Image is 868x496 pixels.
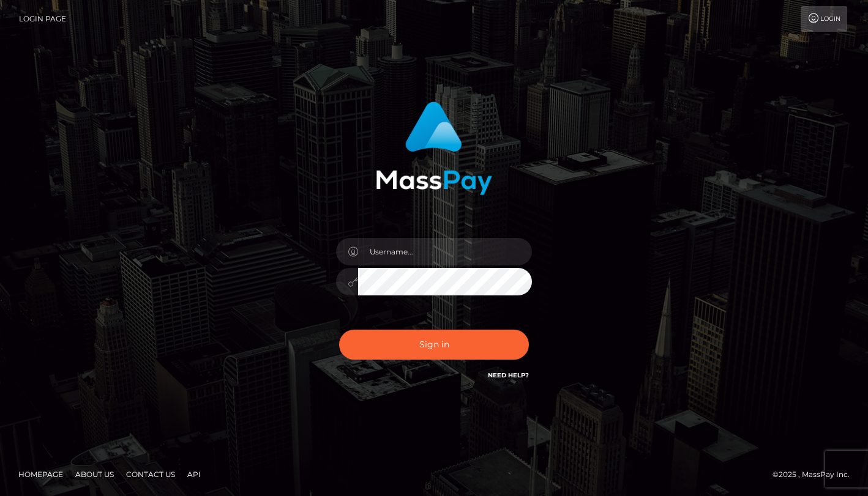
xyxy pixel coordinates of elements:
[339,330,529,360] button: Sign in
[488,371,529,379] a: Need Help?
[121,465,180,484] a: Contact Us
[801,6,847,32] a: Login
[70,465,119,484] a: About Us
[773,468,859,481] div: © 2025 , MassPay Inc.
[376,102,492,195] img: MassPay Login
[19,6,66,32] a: Login Page
[13,465,68,484] a: Homepage
[182,465,206,484] a: API
[358,238,532,265] input: Username...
